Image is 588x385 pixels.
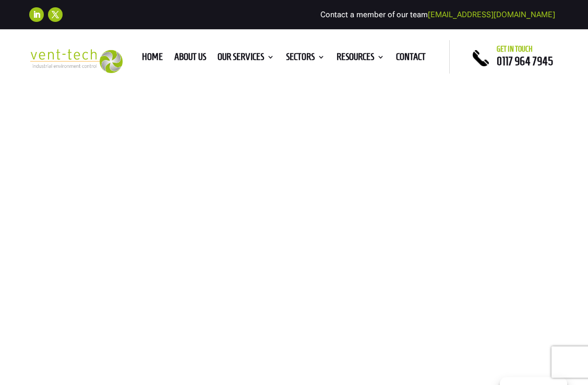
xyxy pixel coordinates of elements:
[142,53,163,65] a: Home
[174,53,206,65] a: About us
[48,7,63,22] a: Follow on X
[218,53,274,65] a: Our Services
[497,55,553,67] a: 0117 964 7945
[396,53,426,65] a: Contact
[320,10,555,19] span: Contact a member of our team
[428,10,555,19] a: [EMAIL_ADDRESS][DOMAIN_NAME]
[497,45,533,53] span: Get in touch
[29,216,347,321] h1: P600 Courses
[337,53,385,65] a: Resources
[29,7,44,22] a: Follow on LinkedIn
[286,53,325,65] a: Sectors
[29,49,123,73] img: 2023-09-27T08_35_16.549ZVENT-TECH---Clear-background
